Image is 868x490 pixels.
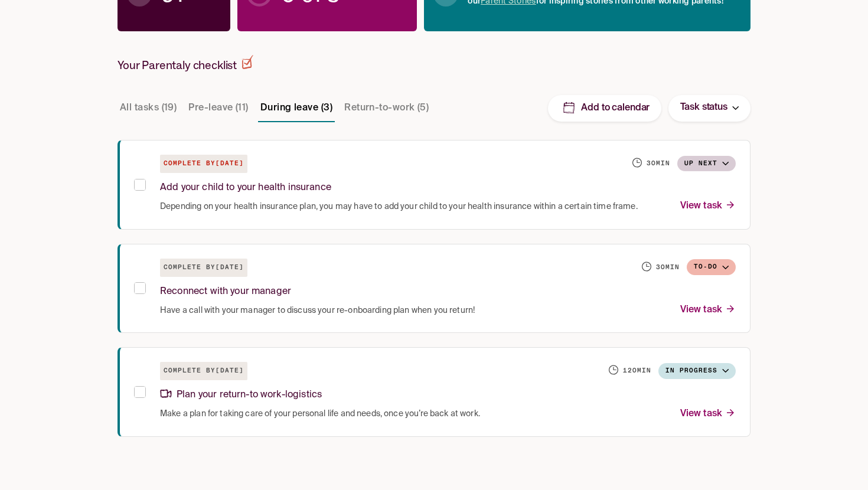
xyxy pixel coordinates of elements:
h6: Complete by [DATE] [160,259,247,277]
h2: Your Parentaly checklist [118,55,253,73]
button: During leave (3) [258,94,335,122]
button: Pre-leave (11) [186,94,250,122]
p: View task [680,302,736,318]
p: Add to calendar [581,102,650,115]
button: Add to calendar [548,95,661,122]
p: View task [680,198,736,214]
button: In progress [658,363,736,379]
button: Up next [677,156,736,172]
span: Make a plan for taking care of your personal life and needs, once you’re back at work. [160,408,480,420]
span: Have a call with your manager to discuss your re-onboarding plan when you return! [160,305,475,316]
button: Return-to-work (5) [342,94,431,122]
h6: 30 min [656,263,680,272]
p: Reconnect with your manager [160,284,291,300]
h6: Complete by [DATE] [160,155,247,173]
p: Plan your return-to work-logistics [160,387,322,403]
h6: 120 min [623,366,651,375]
h6: Complete by [DATE] [160,362,247,380]
button: All tasks (19) [118,94,179,122]
p: Add your child to your health insurance [160,180,331,196]
span: Depending on your health insurance plan, you may have to add your child to your health insurance ... [160,201,638,213]
p: View task [680,406,736,422]
p: Task status [680,100,727,116]
button: Task status [668,95,750,122]
h6: 30 min [647,159,670,168]
button: To-do [687,259,736,275]
div: Task stage tabs [118,94,433,122]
